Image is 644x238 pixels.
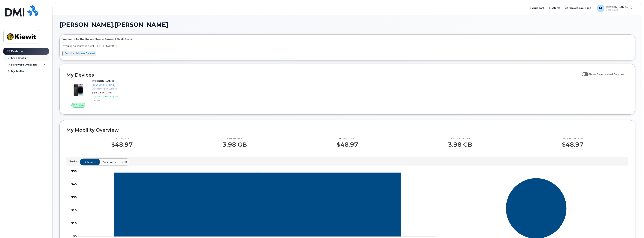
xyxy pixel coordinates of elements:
[62,44,632,48] p: If you need assistance, call [PHONE_NUMBER]
[337,137,358,140] p: Yearly total
[92,99,202,102] div: iPhone 14
[92,84,202,87] div: [PHONE_NUMBER]
[62,51,96,56] button: Submit a Helpdesk Request
[562,141,583,148] p: $48.97
[69,160,80,163] p: Period
[92,79,114,82] strong: [PERSON_NAME]
[111,137,133,140] p: This month
[92,91,101,94] span: 3.98 GB
[71,183,77,186] tspan: $40
[111,141,133,148] p: $48.97
[337,141,358,148] p: $48.97
[222,141,247,148] p: 3.98 GB
[71,195,77,199] tspan: $30
[71,222,77,225] tspan: $10
[92,87,202,90] div: Carrier: Verizon Wireless
[628,222,641,235] iframe: Messenger Launcher
[62,37,632,41] p: Welcome to the Kiewit Mobile Support Desk Portal
[114,173,401,237] g: 404-803-8437
[110,95,118,98] span: Eligible
[71,209,77,212] tspan: $20
[76,104,84,107] span: Active
[102,160,116,164] span: 24 months
[448,141,472,148] p: 3.98 GB
[588,73,624,76] span: Show Deactivated Devices
[122,160,127,164] span: YTD
[69,81,87,99] img: image20231002-3703462-njx0qo.jpeg
[66,127,628,133] h2: My Mobility Overview
[448,137,472,140] p: Yearly average
[562,137,583,140] p: Highest month
[73,235,77,238] tspan: $0
[102,91,113,94] span: at [DATE]
[582,71,585,74] input: Show Deactivated Devices
[59,22,168,28] span: [PERSON_NAME].[PERSON_NAME]
[222,137,247,140] p: This month
[66,72,580,78] h2: My Devices
[65,52,95,55] a: Submit a Helpdesk Request
[71,169,77,173] tspan: $50
[66,79,203,108] a: Active[PERSON_NAME][PHONE_NUMBER]Carrier: Verizon Wireless3.98 GBat [DATE]Upgrade Status:Eligible...
[92,95,109,98] span: Upgrade Status:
